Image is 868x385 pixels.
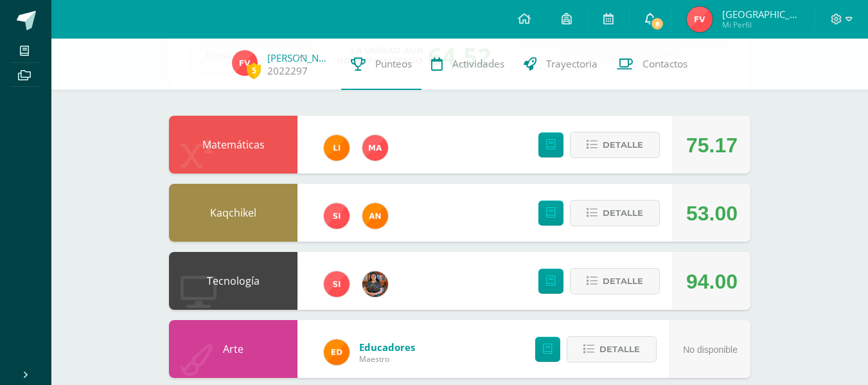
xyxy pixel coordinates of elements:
span: Detalle [599,337,640,361]
button: Detalle [570,132,660,158]
a: [PERSON_NAME] [267,51,332,64]
span: Mi Perfil [722,19,799,30]
div: 53.00 [686,184,738,242]
img: 777e29c093aa31b4e16d68b2ed8a8a42.png [362,135,388,161]
span: 5 [247,62,261,78]
a: Educadores [359,341,415,354]
span: 8 [650,17,664,31]
img: 1e3c7f018e896ee8adc7065031dce62a.png [324,203,350,229]
span: Actividades [452,57,504,71]
div: 94.00 [686,253,738,310]
span: No disponible [683,345,738,355]
img: fc6731ddebfef4a76f049f6e852e62c4.png [362,203,388,229]
button: Detalle [570,268,660,294]
button: Detalle [570,200,660,226]
img: 1e3c7f018e896ee8adc7065031dce62a.png [324,271,350,297]
span: [GEOGRAPHIC_DATA] [722,8,799,21]
a: 2022297 [267,64,308,78]
a: Punteos [341,39,421,90]
a: Trayectoria [514,39,607,90]
div: Matemáticas [169,116,297,174]
img: d78b0415a9069934bf99e685b082ed4f.png [324,135,350,161]
img: ed927125212876238b0630303cb5fd71.png [324,339,350,365]
span: Detalle [603,269,643,293]
span: Maestro [359,354,415,364]
a: Contactos [607,39,697,90]
div: Arte [169,320,297,378]
span: Detalle [603,133,643,157]
span: Contactos [642,57,687,71]
div: 75.17 [686,116,738,174]
span: Punteos [375,57,412,71]
img: 6495a5ec7aeeed389f61bcc63171547b.png [232,50,258,76]
div: Kaqchikel [169,184,297,242]
span: Trayectoria [546,57,598,71]
button: Detalle [567,336,657,363]
a: Actividades [421,39,514,90]
div: Tecnología [169,252,297,310]
span: Detalle [603,201,643,225]
img: 60a759e8b02ec95d430434cf0c0a55c7.png [362,271,388,297]
img: 6495a5ec7aeeed389f61bcc63171547b.png [687,6,713,32]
